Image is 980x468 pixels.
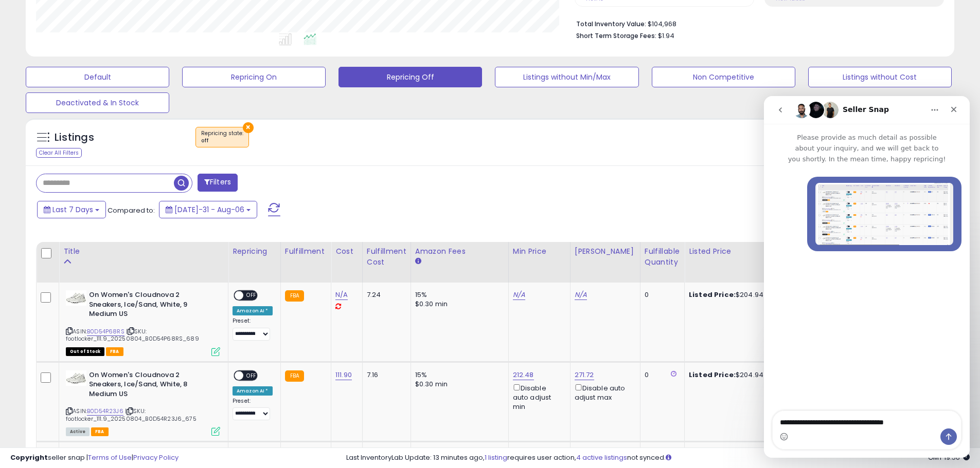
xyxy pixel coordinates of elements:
a: 271.72 [575,370,594,380]
div: $204.94 [689,370,774,380]
a: N/A [513,290,525,300]
div: $204.94 [689,290,774,299]
button: Listings without Cost [808,67,952,87]
a: Privacy Policy [133,453,179,462]
div: Fulfillment [285,246,327,257]
b: Listed Price: [689,290,736,299]
div: seller snap | | [10,453,179,463]
div: Fulfillment Cost [367,246,406,268]
span: OFF [243,371,260,380]
a: B0D54R23J6 [87,407,123,416]
div: 0 [645,370,676,380]
b: On Women's Cloudnova 2 Sneakers, Ice/Sand, White, 8 Medium US [89,370,214,402]
div: 15% [415,290,501,299]
a: B0D54P68RS [87,327,124,336]
div: Disable auto adjust max [575,382,632,402]
div: Amazon AI * [233,386,273,396]
div: Repricing [233,246,276,257]
div: 15% [415,370,501,380]
button: [DATE]-31 - Aug-06 [159,201,257,218]
button: Default [26,67,169,87]
small: Amazon Fees. [415,257,421,266]
b: On Women's Cloudnova 2 Sneakers, Ice/Sand, White, 9 Medium US [89,290,214,322]
button: Non Competitive [652,67,795,87]
small: FBA [285,370,304,382]
div: Disable auto adjust min [513,382,562,412]
span: FBA [106,347,123,356]
img: 31-k3of1GUL._SL40_.jpg [66,290,86,306]
span: [DATE]-31 - Aug-06 [174,204,244,215]
span: $1.94 [658,31,674,41]
div: off [201,137,243,144]
a: 111.90 [335,370,352,380]
span: | SKU: footlocker_111.9_20250804_B0D54P68RS_689 [66,327,199,343]
b: Short Term Storage Fees: [576,31,656,40]
button: Listings without Min/Max [495,67,638,87]
button: × [243,122,254,133]
div: ASIN: [66,370,220,435]
a: 1 listing [485,453,507,462]
div: $0.30 min [415,299,501,309]
h5: Listings [55,130,94,145]
img: 31-k3of1GUL._SL40_.jpg [66,370,86,386]
div: Preset: [233,317,273,341]
button: Repricing Off [338,67,482,87]
a: N/A [335,290,348,300]
a: 212.48 [513,370,534,380]
span: Repricing state : [201,129,243,145]
div: Amazon AI * [233,306,273,315]
a: 4 active listings [576,453,627,462]
span: OFF [243,291,260,300]
span: All listings that are currently out of stock and unavailable for purchase on Amazon [66,347,104,356]
span: Last 7 Days [52,204,93,215]
li: $104,968 [576,17,936,29]
button: Deactivated & In Stock [26,92,169,113]
strong: Copyright [10,453,48,462]
button: Filters [198,174,238,192]
div: Title [63,246,224,257]
b: Listed Price: [689,370,736,380]
button: Repricing On [182,67,326,87]
div: $0.30 min [415,380,501,389]
div: Fulfillable Quantity [645,246,680,268]
div: ASIN: [66,290,220,355]
b: Total Inventory Value: [576,20,646,28]
small: FBA [285,290,304,302]
div: Amazon Fees [415,246,504,257]
span: | SKU: footlocker_111.9_20250804_B0D54R23J6_675 [66,407,197,422]
div: Listed Price [689,246,778,257]
div: Clear All Filters [36,148,82,158]
div: 7.24 [367,290,403,299]
a: N/A [575,290,587,300]
span: All listings currently available for purchase on Amazon [66,427,90,436]
a: Terms of Use [88,453,132,462]
span: FBA [91,427,109,436]
button: Last 7 Days [37,201,106,218]
div: 0 [645,290,676,299]
div: [PERSON_NAME] [575,246,636,257]
div: Preset: [233,398,273,421]
span: Compared to: [108,205,155,215]
div: Min Price [513,246,566,257]
iframe: Intercom live chat [764,96,970,458]
div: Last InventoryLab Update: 13 minutes ago, requires user action, not synced. [346,453,970,463]
div: Cost [335,246,358,257]
div: 7.16 [367,370,403,380]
